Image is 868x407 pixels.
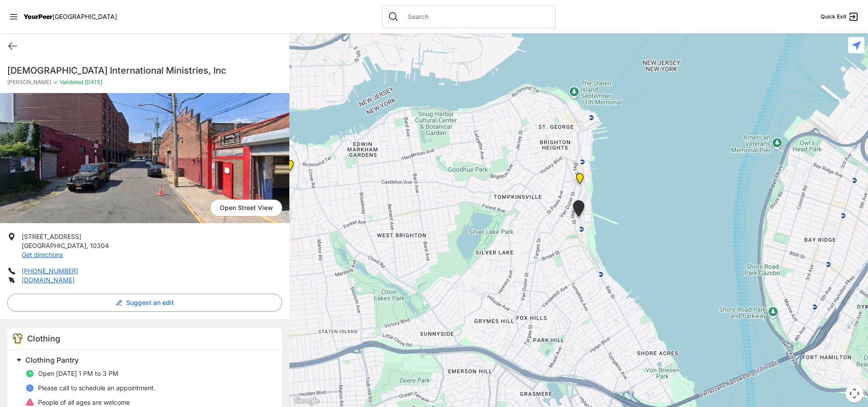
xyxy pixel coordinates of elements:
div: Staten Island [284,160,296,174]
a: [PHONE_NUMBER] [22,267,78,275]
span: Suggest an edit [126,298,174,307]
span: [GEOGRAPHIC_DATA] [22,242,86,249]
span: 10304 [90,242,109,249]
span: Validated [60,79,83,85]
button: Map camera controls [845,384,863,402]
span: ✓ [53,79,58,86]
span: [STREET_ADDRESS] [22,233,81,240]
span: [DATE] [83,79,102,85]
div: Staten Island [574,173,585,187]
a: YourPeer[GEOGRAPHIC_DATA] [24,14,117,19]
h1: [DEMOGRAPHIC_DATA] International Ministries, Inc [7,64,282,77]
input: Search [402,12,550,21]
span: Clothing Pantry [25,356,79,365]
a: Get directions [22,251,63,258]
a: [DOMAIN_NAME] [22,276,75,284]
a: Open this area in Google Maps (opens a new window) [292,395,321,407]
span: , [86,242,88,249]
span: YourPeer [24,13,52,20]
img: Google [292,395,321,407]
span: People of all ages are welcome [38,398,130,406]
button: Suggest an edit [7,294,282,312]
span: Quick Exit [821,13,846,20]
span: [GEOGRAPHIC_DATA] [52,13,117,20]
p: Please call to schedule an appointment. [38,384,156,393]
span: Open Street View [211,200,282,216]
a: Quick Exit [821,11,859,22]
span: Open [DATE] 1 PM to 3 PM [38,370,118,377]
span: Clothing [27,334,60,343]
span: [PERSON_NAME] [7,79,51,86]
